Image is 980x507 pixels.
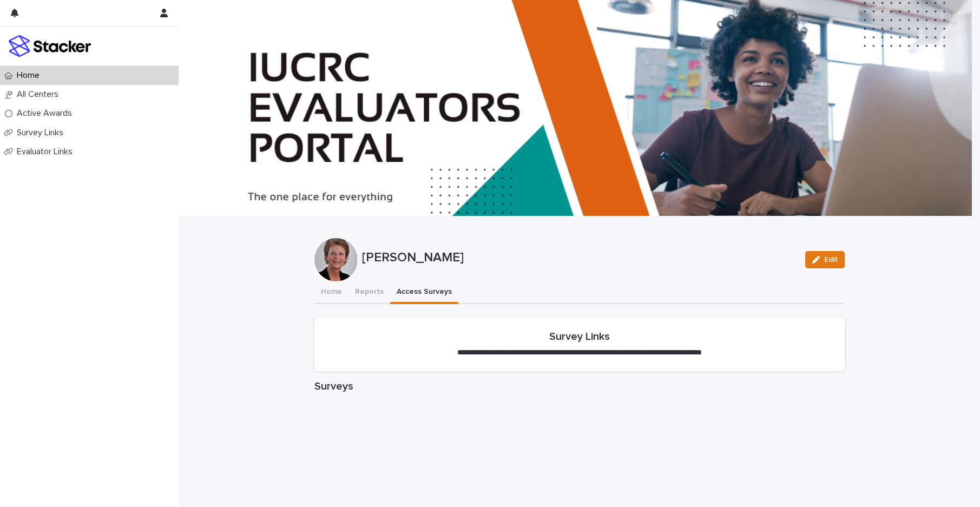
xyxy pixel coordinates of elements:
button: Reports [348,281,390,304]
h2: Survey Links [549,330,610,343]
button: Edit [805,251,845,268]
p: Survey Links [12,128,72,138]
button: Access Surveys [390,281,458,304]
p: Evaluator Links [12,147,81,157]
p: [PERSON_NAME] [362,250,797,266]
img: stacker-logo-colour.png [9,35,91,57]
p: Home [12,70,48,81]
button: Home [314,281,348,304]
span: Edit [824,256,838,264]
p: All Centers [12,89,67,100]
h1: Surveys [314,380,845,393]
p: Active Awards [12,108,81,118]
